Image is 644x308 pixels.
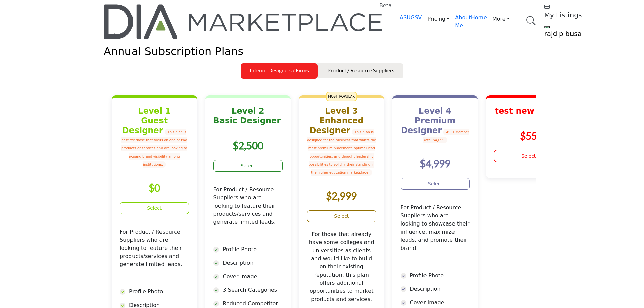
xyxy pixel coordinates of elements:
[149,182,160,194] b: $0
[326,92,357,101] span: MOST POPULAR
[104,4,383,39] img: Site Logo
[423,129,469,143] span: ASID Member Rate: $4,699
[379,2,392,9] h6: Beta
[487,14,515,24] a: More
[120,228,189,288] div: For Product / Resource Suppliers who are looking to feature their products/services and generate ...
[410,271,470,280] p: Profile Photo
[223,273,283,281] p: Cover Image
[410,299,470,307] p: Cover Image
[223,259,283,267] p: Description
[233,139,263,151] b: $2,500
[494,150,563,162] a: Select
[401,178,470,190] a: Select
[420,157,450,169] b: $4,999
[307,230,376,303] p: For those that already have some colleges and universities as clients and would like to build on ...
[327,66,394,74] p: Product / Resource Suppliers
[519,12,540,30] a: Search
[307,210,376,222] a: Select
[104,45,540,58] h2: Annual Subscription Plans
[401,106,456,135] b: Level 4 Premium Designer
[250,66,309,74] p: Interior Designers / Firms
[544,3,628,19] div: My Listings
[400,14,422,21] a: ASUGSV
[129,288,189,296] p: Profile Photo
[122,106,171,135] b: Level 1 Guest Designer
[213,186,283,245] div: For Product / Resource Suppliers who are looking to feature their products/services and generate ...
[104,4,383,39] a: Beta
[422,14,455,24] a: Pricing
[544,30,628,38] h5: rajdip busa
[241,63,318,79] button: Interior Designers / Firms
[309,106,363,135] b: Level 3 Enhanced Designer
[495,106,557,116] b: test new plan
[213,160,283,172] a: Select
[401,204,470,271] div: For Product / Resource Suppliers who are looking to showcase their influence, maximize leads, and...
[319,63,403,79] button: Product / Resource Suppliers
[120,202,189,214] a: Select
[520,129,537,142] b: $55
[544,11,628,19] h5: My Listings
[455,14,471,29] a: About Me
[326,190,357,202] b: $2,999
[213,106,281,125] b: Level 2 Basic Designer
[223,286,283,294] p: 3 Search Categories
[121,129,187,168] span: This plan is best for those that focus on one or two products or services and are looking to expa...
[544,26,550,28] button: Show hide supplier dropdown
[223,245,283,254] p: Profile Photo
[471,14,487,21] a: Home
[410,285,470,293] p: Description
